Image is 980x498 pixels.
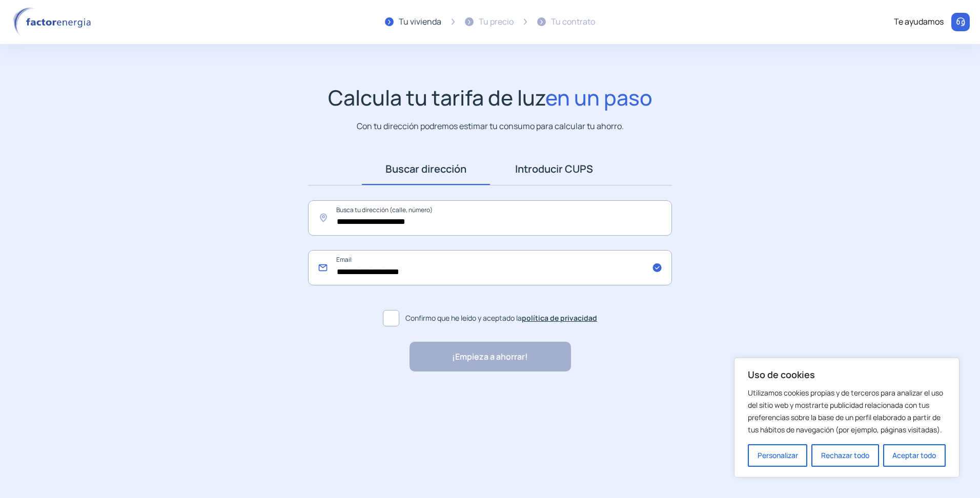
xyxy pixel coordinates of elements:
[479,15,514,29] div: Tu precio
[10,7,97,37] img: logo factor
[955,17,966,27] img: llamar
[883,444,946,467] button: Aceptar todo
[748,387,946,436] p: Utilizamos cookies propias y de terceros para analizar el uso del sitio web y mostrarte publicida...
[811,444,879,467] button: Rechazar todo
[522,313,597,323] a: política de privacidad
[748,444,807,467] button: Personalizar
[357,120,624,133] p: Con tu dirección podremos estimar tu consumo para calcular tu ahorro.
[490,153,618,185] a: Introducir CUPS
[551,15,595,29] div: Tu contrato
[405,313,597,324] span: Confirmo que he leído y aceptado la
[894,15,944,29] div: Te ayudamos
[362,153,490,185] a: Buscar dirección
[399,15,441,29] div: Tu vivienda
[734,358,959,478] div: Uso de cookies
[545,83,652,112] span: en un paso
[748,368,946,381] p: Uso de cookies
[328,85,652,110] h1: Calcula tu tarifa de luz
